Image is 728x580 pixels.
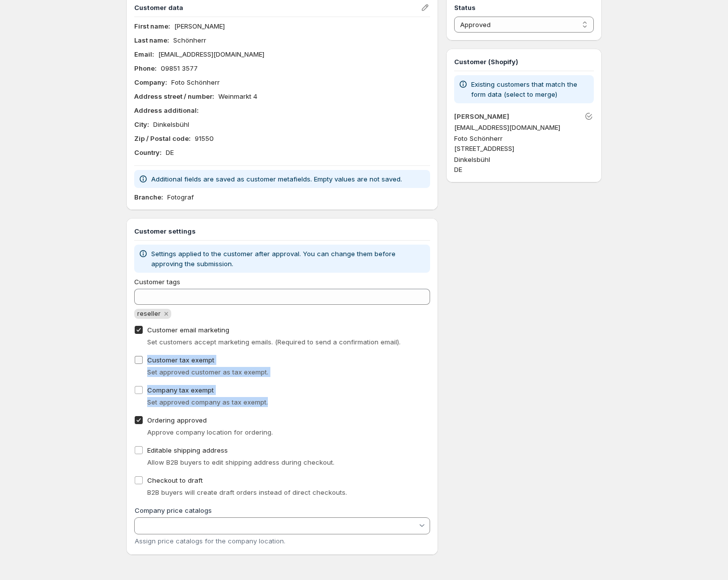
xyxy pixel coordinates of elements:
span: Customer tags [134,278,180,286]
span: Approve company location for ordering. [147,428,273,436]
h3: Customer settings [134,226,430,236]
p: 91550 [195,133,214,143]
button: Remove reseller [162,309,171,318]
p: Existing customers that match the form data (select to merge) [471,79,590,99]
b: Last name : [134,36,169,44]
b: First name : [134,22,170,30]
p: Weinmarkt 4 [218,91,257,101]
b: Country : [134,148,162,156]
p: Dinkelsbühl [153,119,189,129]
p: DE [166,147,174,157]
p: Schönherr [173,35,206,45]
b: Phone : [134,64,157,72]
p: [PERSON_NAME] [174,21,225,31]
b: City : [134,120,149,128]
p: [EMAIL_ADDRESS][DOMAIN_NAME] [454,122,594,132]
b: Address street / number : [134,92,214,100]
span: Customer tax exempt [147,356,214,364]
span: Set customers accept marketing emails. (Required to send a confirmation email). [147,338,401,346]
div: Assign price catalogs for the company location. [135,537,430,545]
span: Customer email marketing [147,326,229,334]
span: Set approved customer as tax exempt. [147,368,268,376]
p: Fotograf [167,192,194,202]
span: Editable shipping address [147,446,228,454]
b: Company : [134,78,167,86]
p: Foto Schönherr [171,77,220,87]
h3: Customer data [134,3,420,13]
label: Company price catalogs [135,506,212,514]
button: Unlink [582,109,596,123]
b: Address additional : [134,106,199,114]
h3: Customer (Shopify) [454,57,594,67]
p: Settings applied to the customer after approval. You can change them before approving the submiss... [151,249,426,269]
span: Ordering approved [147,416,207,424]
h3: Status [454,3,594,13]
span: B2B buyers will create draft orders instead of direct checkouts. [147,488,347,496]
p: Additional fields are saved as customer metafields. Empty values are not saved. [151,174,402,184]
button: Edit [418,1,432,15]
span: Foto Schönherr [STREET_ADDRESS] [454,134,514,152]
span: Checkout to draft [147,476,203,484]
b: Branche : [134,193,163,201]
a: [PERSON_NAME] [454,112,509,120]
span: Set approved company as tax exempt. [147,398,268,406]
p: [EMAIL_ADDRESS][DOMAIN_NAME] [158,49,264,59]
b: Email : [134,50,154,58]
span: Dinkelsbühl DE [454,155,490,173]
span: reseller [137,310,161,317]
span: Allow B2B buyers to edit shipping address during checkout. [147,458,334,466]
b: Zip / Postal code : [134,134,191,142]
span: Company tax exempt [147,386,214,394]
p: 09851 3577 [161,63,198,73]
